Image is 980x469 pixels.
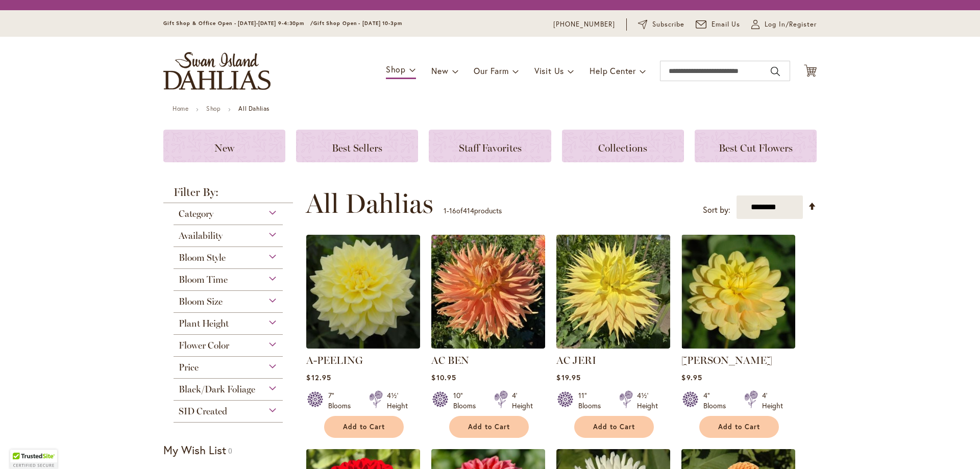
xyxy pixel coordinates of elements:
[652,19,684,30] span: Subscribe
[453,390,482,411] div: 10" Blooms
[429,130,551,162] a: Staff Favorites
[703,390,732,411] div: 4" Blooms
[444,203,502,219] p: - of products
[681,341,795,351] a: AHOY MATEY
[578,390,607,411] div: 11" Blooms
[214,142,234,154] span: New
[306,354,363,366] a: A-PEELING
[556,354,596,366] a: AC JERI
[703,201,730,219] label: Sort by:
[681,373,702,382] span: $9.95
[512,390,533,411] div: 4' Height
[343,423,385,431] span: Add to Cart
[468,423,510,431] span: Add to Cart
[386,64,406,75] span: Shop
[771,63,780,80] button: Search
[762,390,783,411] div: 4' Height
[751,19,817,30] a: Log In/Register
[324,416,404,438] button: Add to Cart
[431,341,545,351] a: AC BEN
[444,206,447,215] span: 1
[10,450,57,469] div: TrustedSite Certified
[179,340,229,351] span: Flower Color
[637,390,658,411] div: 4½' Height
[179,296,223,307] span: Bloom Size
[719,142,793,154] span: Best Cut Flowers
[179,274,228,285] span: Bloom Time
[718,423,760,431] span: Add to Cart
[696,19,741,30] a: Email Us
[553,19,615,30] a: [PHONE_NUMBER]
[179,230,223,241] span: Availability
[695,130,817,162] a: Best Cut Flowers
[638,19,684,30] a: Subscribe
[179,362,199,373] span: Price
[598,142,647,154] span: Collections
[474,65,508,76] span: Our Farm
[163,442,226,457] strong: My Wish List
[238,105,269,112] strong: All Dahlias
[313,20,402,27] span: Gift Shop Open - [DATE] 10-3pm
[163,130,285,162] a: New
[431,235,545,349] img: AC BEN
[699,416,779,438] button: Add to Cart
[296,130,418,162] a: Best Sellers
[163,187,293,203] strong: Filter By:
[574,416,654,438] button: Add to Cart
[306,373,331,382] span: $12.95
[179,252,226,263] span: Bloom Style
[590,65,636,76] span: Help Center
[332,142,382,154] span: Best Sellers
[449,416,529,438] button: Add to Cart
[179,318,229,329] span: Plant Height
[463,206,474,215] span: 414
[306,341,420,351] a: A-Peeling
[562,130,684,162] a: Collections
[712,19,741,30] span: Email Us
[306,235,420,349] img: A-Peeling
[431,354,469,366] a: AC BEN
[556,373,580,382] span: $19.95
[306,188,433,219] span: All Dahlias
[449,206,456,215] span: 16
[765,19,817,30] span: Log In/Register
[206,105,220,112] a: Shop
[179,384,255,395] span: Black/Dark Foliage
[328,390,357,411] div: 7" Blooms
[179,208,213,219] span: Category
[431,373,456,382] span: $10.95
[431,65,448,76] span: New
[681,235,795,349] img: AHOY MATEY
[459,142,522,154] span: Staff Favorites
[556,341,670,351] a: AC Jeri
[593,423,635,431] span: Add to Cart
[534,65,564,76] span: Visit Us
[681,354,772,366] a: [PERSON_NAME]
[163,20,313,27] span: Gift Shop & Office Open - [DATE]-[DATE] 9-4:30pm /
[179,406,227,417] span: SID Created
[556,235,670,349] img: AC Jeri
[387,390,408,411] div: 4½' Height
[163,52,271,90] a: store logo
[173,105,188,112] a: Home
